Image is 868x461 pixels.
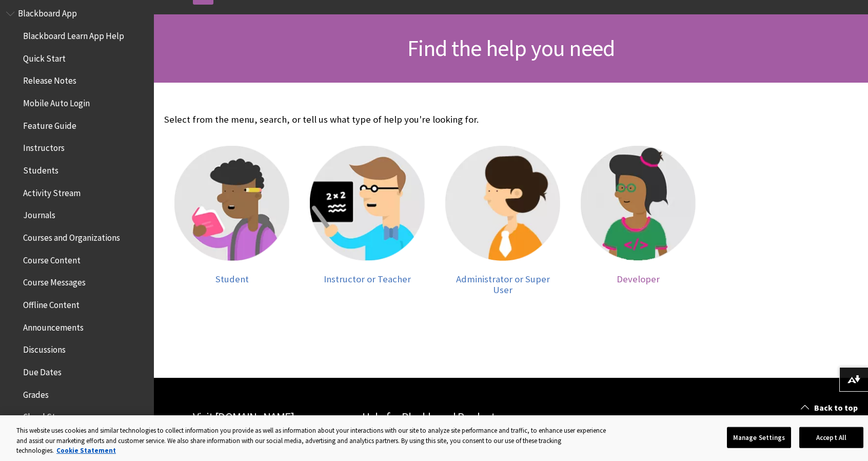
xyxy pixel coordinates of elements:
[799,427,863,448] button: Accept All
[23,252,81,265] span: Course Content
[445,146,560,296] a: Administrator Administrator or Super User
[23,27,124,41] span: Blackboard Learn App Help
[23,363,62,377] span: Due Dates
[16,426,607,456] div: This website uses cookies and similar technologies to collect information you provide as well as ...
[23,274,86,288] span: Course Messages
[445,146,560,261] img: Administrator
[193,410,294,425] a: Visit [DOMAIN_NAME]
[793,398,868,417] a: Back to top
[310,146,425,261] img: Instructor
[617,273,660,285] span: Developer
[174,146,289,261] img: Student
[23,140,65,153] span: Instructors
[23,72,76,86] span: Release Notes
[164,113,706,126] p: Select from the menu, search, or tell us what type of help you're looking for.
[23,184,81,198] span: Activity Stream
[727,427,791,448] button: Manage Settings
[215,273,249,285] span: Student
[23,319,84,333] span: Announcements
[23,94,90,108] span: Mobile Auto Login
[23,162,58,176] span: Students
[23,386,49,400] span: Grades
[581,146,696,296] a: Developer
[23,229,120,243] span: Courses and Organizations
[56,446,116,455] a: More information about your privacy, opens in a new tab
[23,408,76,422] span: Cloud Storage
[324,273,411,285] span: Instructor or Teacher
[407,34,615,62] span: Find the help you need
[456,273,550,296] span: Administrator or Super User
[310,146,425,296] a: Instructor Instructor or Teacher
[174,146,289,296] a: Student Student
[23,207,55,221] span: Journals
[18,5,77,19] span: Blackboard App
[362,409,660,427] h2: Help for Blackboard Products
[23,117,76,131] span: Feature Guide
[23,296,80,310] span: Offline Content
[23,341,66,355] span: Discussions
[23,50,66,64] span: Quick Start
